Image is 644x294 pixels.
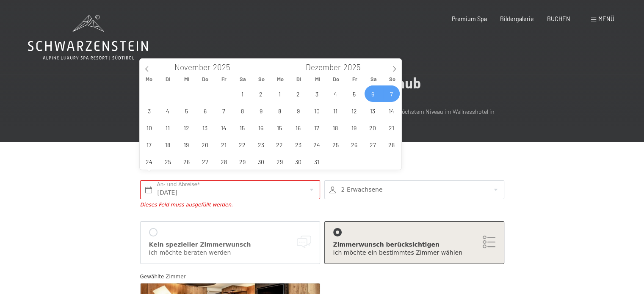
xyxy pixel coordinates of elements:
span: November 25, 2025 [160,153,176,170]
span: Dezember 28, 2025 [383,136,400,153]
span: Dezember 3, 2025 [309,85,325,102]
span: Dezember 17, 2025 [309,119,325,136]
span: November 13, 2025 [197,119,213,136]
span: Dezember 27, 2025 [365,136,381,153]
span: November 26, 2025 [178,153,195,170]
span: November 22, 2025 [234,136,251,153]
span: November 7, 2025 [216,102,232,119]
span: Mi [177,77,196,82]
span: November 18, 2025 [160,136,176,153]
span: Fr [215,77,233,82]
span: Dezember 31, 2025 [309,153,325,170]
span: November 15, 2025 [234,119,251,136]
span: Dezember 24, 2025 [309,136,325,153]
span: Dezember 12, 2025 [346,102,362,119]
span: Dezember 29, 2025 [271,153,288,170]
span: Do [196,77,215,82]
p: Ihr im [GEOGRAPHIC_DATA]. Ihre für Wellness auf höchstem Niveau im Wellnesshotel in [GEOGRAPHIC_D... [136,107,509,126]
span: November 12, 2025 [178,119,195,136]
span: Dezember 11, 2025 [327,102,344,119]
span: Dezember 1, 2025 [271,85,288,102]
span: Mo [271,77,289,82]
input: Year [210,62,238,72]
span: Dezember 7, 2025 [383,85,400,102]
span: November 30, 2025 [253,153,269,170]
a: Premium Spa [452,15,487,22]
span: Dezember 21, 2025 [383,119,400,136]
span: Dezember 15, 2025 [271,119,288,136]
span: November 16, 2025 [253,119,269,136]
span: November 2, 2025 [253,85,269,102]
a: Bildergalerie [500,15,534,22]
span: November 19, 2025 [178,136,195,153]
span: November 29, 2025 [234,153,251,170]
span: Dezember 10, 2025 [309,102,325,119]
span: Dezember 20, 2025 [365,119,381,136]
span: November [174,63,210,71]
span: Dezember 9, 2025 [290,102,307,119]
span: So [383,77,401,82]
span: November 10, 2025 [141,119,158,136]
span: November 28, 2025 [216,153,232,170]
span: November 9, 2025 [253,102,269,119]
span: Dezember 13, 2025 [365,102,381,119]
span: November 1, 2025 [234,85,251,102]
span: Di [290,77,308,82]
span: Mo [140,77,158,82]
span: Do [327,77,345,82]
span: Dezember 23, 2025 [290,136,307,153]
div: Dieses Feld muss ausgefüllt werden. [140,201,320,209]
span: Dezember [306,63,341,71]
span: November 3, 2025 [141,102,158,119]
div: Kein spezieller Zimmerwunsch [149,241,311,249]
span: November 6, 2025 [197,102,213,119]
span: Fr [345,77,364,82]
span: Dezember 14, 2025 [383,102,400,119]
span: November 24, 2025 [141,153,158,170]
span: Dezember 5, 2025 [346,85,362,102]
span: Dezember 8, 2025 [271,102,288,119]
span: Mi [308,77,327,82]
input: Year [341,62,369,72]
span: November 20, 2025 [197,136,213,153]
span: Dezember 16, 2025 [290,119,307,136]
div: Ich möchte ein bestimmtes Zimmer wählen [333,249,495,257]
span: Dezember 2, 2025 [290,85,307,102]
span: November 11, 2025 [160,119,176,136]
div: Ich möchte beraten werden [149,249,311,257]
span: November 4, 2025 [160,102,176,119]
span: Dezember 4, 2025 [327,85,344,102]
span: November 8, 2025 [234,102,251,119]
span: November 27, 2025 [197,153,213,170]
span: November 21, 2025 [216,136,232,153]
span: Sa [233,77,252,82]
span: November 14, 2025 [216,119,232,136]
span: Di [159,77,177,82]
span: November 23, 2025 [253,136,269,153]
span: Dezember 19, 2025 [346,119,362,136]
span: Dezember 26, 2025 [346,136,362,153]
span: November 5, 2025 [178,102,195,119]
span: Dezember 25, 2025 [327,136,344,153]
div: Zimmerwunsch berücksichtigen [333,241,495,249]
span: Sa [364,77,383,82]
span: Dezember 30, 2025 [290,153,307,170]
span: So [252,77,271,82]
a: BUCHEN [547,15,570,22]
div: Gewählte Zimmer [140,272,504,281]
span: Dezember 18, 2025 [327,119,344,136]
span: November 17, 2025 [141,136,158,153]
span: Menü [598,15,614,22]
span: Dezember 22, 2025 [271,136,288,153]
